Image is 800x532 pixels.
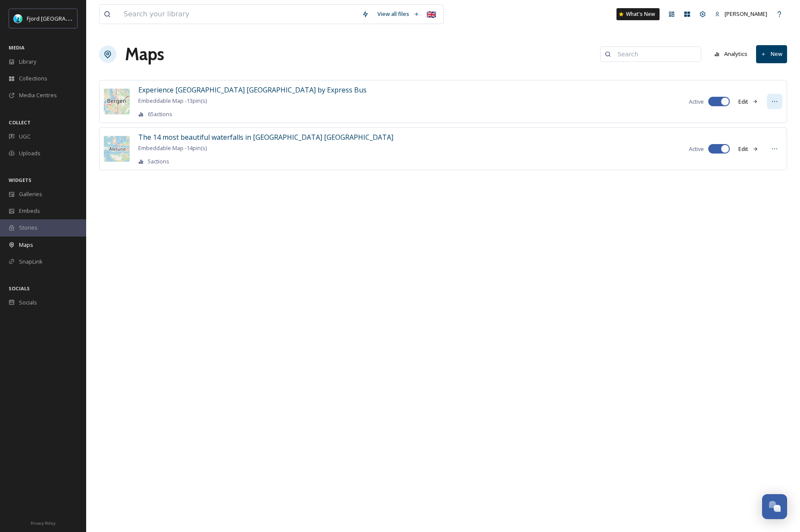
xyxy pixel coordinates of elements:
[734,93,763,110] button: Edit
[689,98,704,106] span: Active
[734,141,763,157] button: Edit
[19,241,33,249] span: Maps
[27,14,96,22] span: Fjord [GEOGRAPHIC_DATA]
[19,132,31,141] span: UGC
[125,41,164,67] a: Maps
[138,85,367,95] span: Experience [GEOGRAPHIC_DATA] [GEOGRAPHIC_DATA] by Express Bus
[9,119,31,126] span: COLLECT
[138,144,207,152] span: Embeddable Map - 14 pin(s)
[31,520,56,526] span: Privacy Policy
[710,46,752,62] button: Analytics
[9,285,30,292] span: SOCIALS
[31,517,56,528] a: Privacy Policy
[9,44,25,51] span: MEDIA
[373,6,423,22] a: View all files
[119,5,358,24] input: Search your library
[19,190,42,198] span: Galleries
[710,6,772,22] a: [PERSON_NAME]
[756,45,787,63] button: New
[19,224,37,232] span: Stories
[9,177,31,183] span: WIDGETS
[138,132,393,142] span: The 14 most beautiful waterfalls in [GEOGRAPHIC_DATA] [GEOGRAPHIC_DATA]
[762,494,787,519] button: Open Chat
[689,145,704,153] span: Active
[423,6,439,22] div: 🇬🇧
[138,97,207,105] span: Embeddable Map - 13 pin(s)
[19,258,43,266] span: SnapLink
[148,110,172,118] span: 65 actions
[19,298,37,307] span: Socials
[148,157,169,166] span: 5 actions
[616,8,660,20] a: What's New
[725,10,767,18] span: [PERSON_NAME]
[19,74,47,83] span: Collections
[613,46,697,63] input: Search
[19,91,57,99] span: Media Centres
[19,58,36,66] span: Library
[14,14,22,23] img: fn-logo-2023%201.svg
[19,149,40,157] span: Uploads
[710,46,756,62] a: Analytics
[19,207,40,215] span: Embeds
